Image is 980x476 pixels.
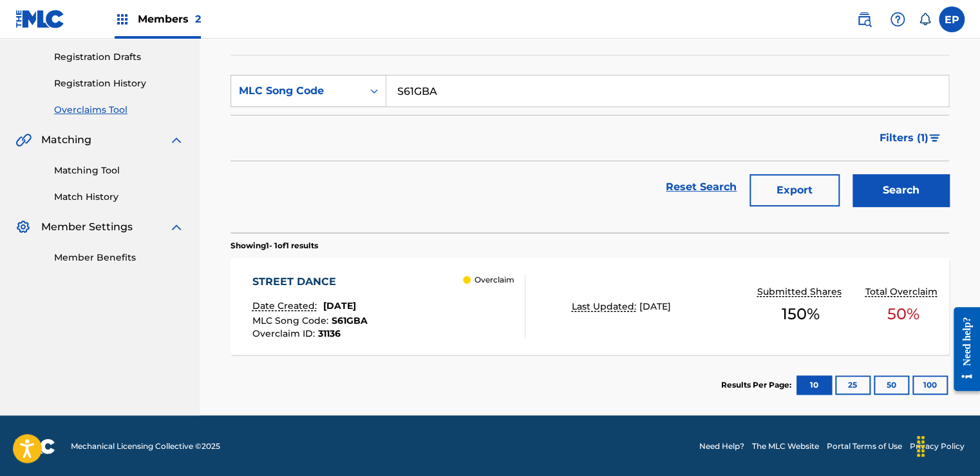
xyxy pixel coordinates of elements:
a: Portal Terms of Use [827,441,902,452]
span: 50 % [887,302,919,326]
button: 10 [796,375,832,395]
p: Showing 1 - 1 of 1 results [231,240,318,252]
img: Matching [15,132,32,148]
a: Registration Drafts [54,50,184,64]
img: expand [169,219,184,235]
a: Registration History [54,77,184,90]
div: Drag [910,427,931,466]
a: Match History [54,190,184,204]
iframe: Chat Widget [916,414,980,476]
a: Member Benefits [54,251,184,264]
a: Privacy Policy [910,441,965,452]
span: Overclaim ID : [252,328,317,339]
p: Date Created: [252,299,319,313]
span: Members [138,12,201,26]
img: search [856,12,872,27]
img: Top Rightsholders [115,12,130,27]
button: 100 [912,375,948,395]
a: The MLC Website [752,441,819,452]
span: Mechanical Licensing Collective © 2025 [71,441,220,452]
img: logo [15,439,55,454]
span: [DATE] [323,300,355,312]
p: Submitted Shares [757,285,844,299]
div: MLC Song Code [239,83,355,99]
a: Need Help? [699,441,744,452]
button: Export [749,174,840,206]
button: Filters (1) [872,122,949,154]
a: STREET DANCEDate Created:[DATE]MLC Song Code:S61GBAOverclaim ID:31136 OverclaimLast Updated:[DATE... [231,258,949,355]
button: Search [853,174,949,206]
span: Member Settings [41,219,133,235]
img: filter [929,134,940,142]
button: 50 [874,375,909,395]
div: Notifications [918,13,931,26]
iframe: Resource Center [944,297,980,401]
img: help [890,12,905,27]
span: [DATE] [639,301,671,312]
img: expand [169,132,184,148]
span: Matching [41,132,91,148]
div: User Menu [939,6,965,32]
img: Member Settings [15,219,31,235]
span: 2 [195,13,201,25]
p: Last Updated: [572,300,639,313]
p: Total Overclaim [865,285,941,299]
span: 31136 [317,328,340,339]
span: 150 % [782,302,820,326]
div: Help [885,6,910,32]
span: MLC Song Code : [252,315,331,326]
span: Filters ( 1 ) [880,130,928,146]
a: Overclaims Tool [54,103,184,117]
button: 25 [835,375,871,395]
span: S61GBA [331,315,367,326]
img: MLC Logo [15,10,65,28]
p: Overclaim [475,274,514,286]
a: Matching Tool [54,164,184,177]
a: Public Search [851,6,877,32]
form: Search Form [231,75,949,213]
p: Results Per Page: [721,379,795,391]
a: Reset Search [659,173,743,201]
div: STREET DANCE [252,274,367,290]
